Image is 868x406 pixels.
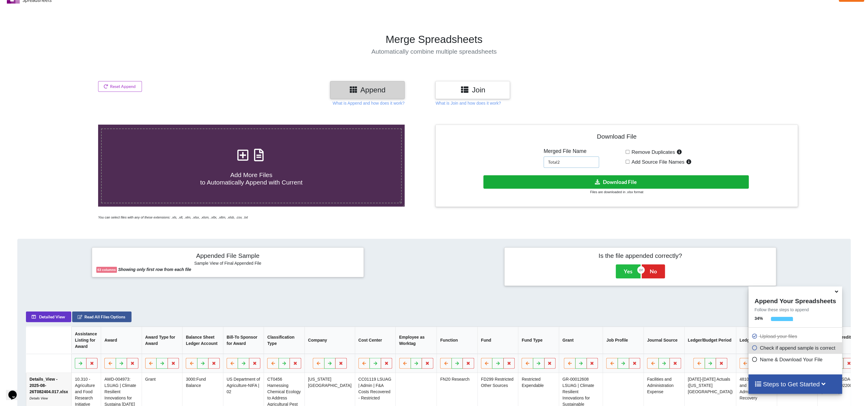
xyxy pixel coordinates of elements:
[71,326,101,354] th: Assistance Listing for Award
[437,326,478,354] th: Function
[629,159,684,165] span: Add Source File Names
[590,190,643,194] small: Files are downloaded in .xlsx format
[642,264,665,278] button: No
[736,326,777,354] th: Ledger Account
[98,81,142,92] button: Reset Append
[435,100,501,106] p: What is Join and how does it work?
[182,326,223,354] th: Balance Sheet Ledger Account
[101,326,142,354] th: Award
[483,175,748,189] button: Download File
[6,382,25,400] iframe: chat widget
[544,156,599,168] input: Enter File Name
[544,148,599,154] h5: Merged File Name
[751,356,840,363] p: Name & Download Your File
[26,311,71,322] button: Detailed View
[223,326,264,354] th: Bill-To Sponsor for Award
[748,296,842,305] h4: Append Your Spreadsheets
[754,380,836,388] h4: Steps to Get Started
[355,326,396,354] th: Cost Center
[754,316,763,321] b: 34 %
[518,326,559,354] th: Fund Type
[603,326,644,354] th: Job Profile
[616,264,640,278] button: Yes
[98,268,116,272] b: 63 columns
[440,129,793,146] h4: Download File
[643,326,684,354] th: Journal Source
[684,326,736,354] th: Ledger/Budget Period
[477,326,518,354] th: Fund
[72,311,131,322] button: Read All Files Options
[395,326,437,354] th: Employee as Worktag
[751,344,840,352] p: Check if append sample is correct
[440,86,505,94] h3: Join
[96,261,359,267] h6: Sample View of Final Appended File
[332,100,404,106] p: What is Append and how does it work?
[559,326,603,354] th: Grant
[751,333,840,340] p: Upload your files
[30,396,48,400] i: Details View
[96,252,359,260] h4: Appended File Sample
[629,149,675,155] span: Remove Duplicates
[748,307,842,313] p: Follow these steps to append
[509,252,772,259] h4: Is the file appended correctly?
[264,326,305,354] th: Classification Type
[98,216,248,219] i: You can select files with any of these extensions: .xls, .xlt, .xlm, .xlsx, .xlsm, .xltx, .xltm, ...
[335,86,400,94] h3: Append
[118,267,191,272] b: Showing only first row from each file
[200,171,302,186] span: Add More Files to Automatically Append with Current
[304,326,355,354] th: Company
[142,326,182,354] th: Award Type for Award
